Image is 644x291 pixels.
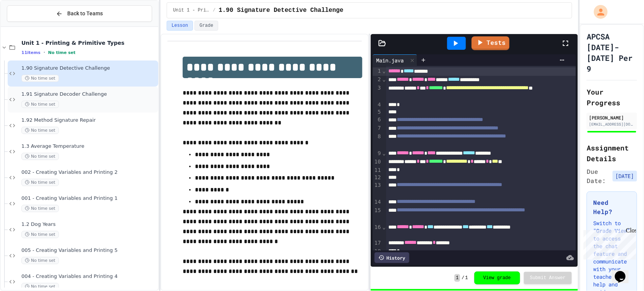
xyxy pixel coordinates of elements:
div: 2 [373,76,382,84]
h1: APCSA [DATE]-[DATE] Per 9 [587,31,637,74]
div: 5 [373,108,382,116]
div: My Account [586,3,610,21]
div: 15 [373,207,382,224]
div: 13 [373,181,382,198]
span: Fold line [382,224,386,230]
span: Submit Answer [530,275,566,281]
span: No time set [48,50,76,55]
span: Fold line [382,76,386,82]
span: No time set [21,153,59,160]
div: 17 [373,239,382,248]
div: Chat with us now!Close [3,3,53,49]
span: 1 [465,275,468,281]
span: Due Date: [587,167,610,185]
span: No time set [21,231,59,238]
button: Back to Teams [7,5,152,22]
span: Unit 1 - Printing & Primitive Types [173,7,210,13]
div: 7 [373,124,382,133]
div: History [375,252,409,263]
div: 3 [373,84,382,101]
span: No time set [21,179,59,186]
span: 1.92 Method Signature Repair [21,117,157,124]
span: Fold line [382,150,386,156]
iframe: chat widget [612,260,636,283]
div: 10 [373,158,382,167]
div: [EMAIL_ADDRESS][DOMAIN_NAME] [589,121,635,127]
div: 14 [373,198,382,207]
div: 18 [373,248,382,255]
span: 001 - Creating Variables and Printing 1 [21,195,157,202]
span: Unit 1 - Printing & Primitive Types [21,39,157,46]
button: View grade [474,271,520,284]
div: 16 [373,224,382,240]
button: Submit Answer [524,272,572,284]
span: • [44,49,45,56]
div: 1 [373,67,382,76]
iframe: chat widget [581,227,636,260]
span: / [462,275,464,281]
span: [DATE] [613,171,637,181]
span: No time set [21,283,59,290]
span: 1.3 Average Temperature [21,143,157,150]
span: No time set [21,257,59,264]
h2: Your Progress [587,87,637,108]
div: Main.java [373,56,408,64]
a: Tests [472,36,509,50]
h2: Assignment Details [587,142,637,164]
span: / [213,7,216,13]
div: 6 [373,116,382,124]
div: Main.java [373,54,417,66]
span: Fold line [382,68,386,74]
button: Grade [195,21,218,31]
span: 1.2 Dog Years [21,221,157,228]
span: 005 - Creating Variables and Printing 5 [21,247,157,254]
span: 1.90 Signature Detective Challenge [21,65,157,72]
div: 12 [373,174,382,181]
span: No time set [21,127,59,134]
button: Lesson [167,21,193,31]
span: Back to Teams [67,10,103,18]
div: 11 [373,167,382,174]
span: 1.90 Signature Detective Challenge [219,6,343,15]
h3: Need Help? [593,198,631,216]
span: No time set [21,101,59,108]
div: 8 [373,133,382,150]
span: No time set [21,75,59,82]
span: 1.91 Signature Decoder Challenge [21,91,157,98]
span: 1 [454,274,460,282]
span: 004 - Creating Variables and Printing 4 [21,273,157,280]
div: 9 [373,150,382,158]
span: No time set [21,205,59,212]
span: 11 items [21,50,41,55]
div: 4 [373,101,382,109]
div: [PERSON_NAME] [589,114,635,121]
span: 002 - Creating Variables and Printing 2 [21,169,157,176]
